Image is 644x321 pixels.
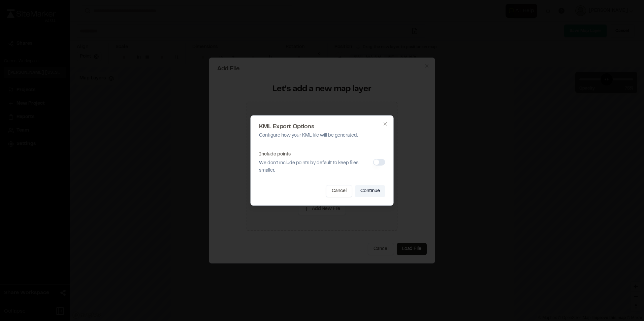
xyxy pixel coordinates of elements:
label: Include points [259,152,291,156]
button: Cancel [326,185,352,197]
p: We don't include points by default to keep files smaller. [259,159,371,174]
h2: KML Export Options [259,124,385,130]
button: Continue [355,185,385,197]
p: Configure how your KML file will be generated. [259,132,385,139]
